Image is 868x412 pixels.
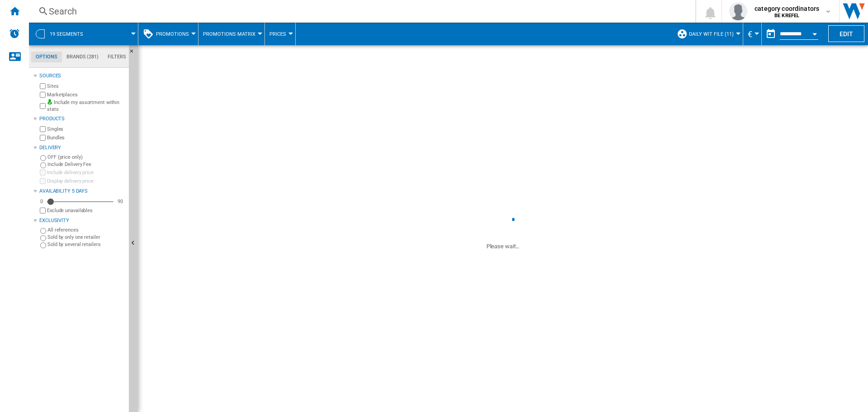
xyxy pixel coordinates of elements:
input: Sold by only one retailer [40,235,46,241]
input: OFF (price only) [40,155,46,161]
md-menu: Currency [743,23,762,45]
input: Display delivery price [40,178,46,184]
label: Marketplaces [47,91,125,98]
label: Singles [47,126,125,133]
input: Display delivery price [40,208,46,213]
button: Prices [269,23,291,45]
div: Search [49,5,672,18]
b: BE KREFEL [774,13,799,19]
div: Products [39,115,125,123]
div: 90 [115,198,125,205]
div: Exclusivity [39,217,125,224]
label: OFF (price only) [47,154,125,161]
div: Promotions [143,23,193,45]
label: Bundles [47,134,125,141]
img: mysite-bg-18x18.png [47,99,52,104]
div: Daily WIT File (11) [677,23,738,45]
input: All references [40,228,46,234]
button: md-calendar [762,25,780,43]
button: 19 segments [50,23,92,45]
input: Bundles [40,135,46,141]
label: Display delivery price [47,178,125,185]
span: Promotions [156,31,189,37]
button: Promotions [156,23,193,45]
input: Marketplaces [40,92,46,98]
span: Prices [269,31,286,37]
input: Include Delivery Fee [40,162,46,168]
span: € [748,29,752,39]
button: Daily WIT File (11) [689,23,738,45]
md-tab-item: Brands (281) [62,52,103,62]
button: Edit [828,25,864,42]
label: Exclude unavailables [47,207,125,214]
md-tab-item: Filters [103,52,131,62]
span: Promotions Matrix [203,31,255,37]
img: profile.jpg [729,2,747,20]
input: Include delivery price [40,170,46,175]
md-slider: Availability [47,197,113,206]
ng-transclude: Please wait... [486,243,520,250]
button: € [748,23,757,45]
span: category coordinators [755,4,819,13]
div: Availability 5 Days [39,188,125,195]
label: Sites [47,83,125,90]
div: 19 segments [33,23,133,45]
md-tab-item: Options [31,52,62,62]
div: 0 [38,198,45,205]
button: Open calendar [807,24,823,41]
label: Include delivery price [47,169,125,176]
input: Include my assortment within stats [40,100,46,112]
span: Daily WIT File (11) [689,31,734,37]
button: Hide [129,45,140,62]
label: Include Delivery Fee [47,161,125,168]
div: Sources [39,72,125,80]
label: Include my assortment within stats [47,99,125,113]
img: alerts-logo.svg [9,28,20,39]
button: Promotions Matrix [203,23,260,45]
label: Sold by only one retailer [47,234,125,241]
input: Sold by several retailers [40,242,46,248]
span: 19 segments [50,31,83,37]
div: Delivery [39,144,125,152]
label: Sold by several retailers [47,241,125,248]
input: Singles [40,126,46,132]
label: All references [47,227,125,233]
input: Sites [40,83,46,89]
